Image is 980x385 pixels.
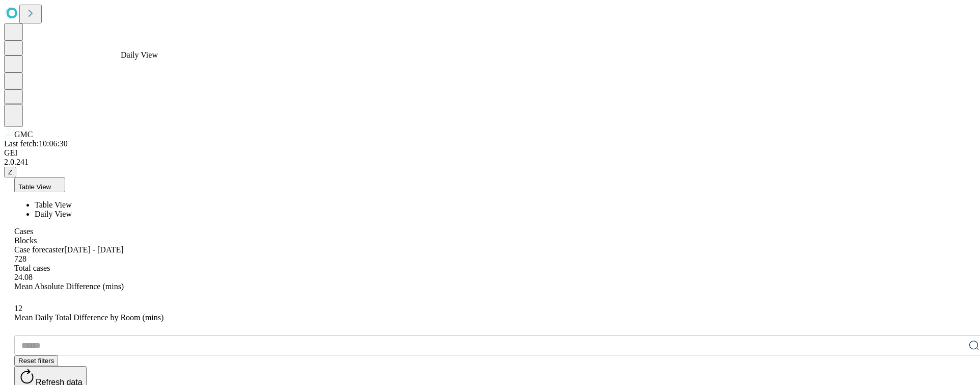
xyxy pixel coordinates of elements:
span: Z [8,168,12,176]
span: GMC [14,130,33,139]
span: 728 [14,254,26,263]
span: Mean Daily Total Difference by Room (mins) [14,313,164,322]
span: Total cases [14,264,50,272]
span: [DATE] - [DATE] [64,245,123,254]
button: Reset filters [14,355,58,366]
span: Last fetch: 10:06:30 [4,139,68,148]
div: 2.0.241 [4,158,976,167]
span: Table View [35,200,72,209]
span: Daily View [35,210,72,218]
span: Reset filters [18,357,54,365]
span: 24.08 [14,273,33,281]
span: Mean Absolute Difference (mins) [14,282,124,291]
div: Daily View [121,50,158,60]
span: 12 [14,304,22,313]
button: Table View [14,177,65,192]
span: Table View [18,183,51,191]
button: Z [4,167,16,177]
div: GEI [4,148,976,158]
span: Case forecaster [14,245,64,254]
